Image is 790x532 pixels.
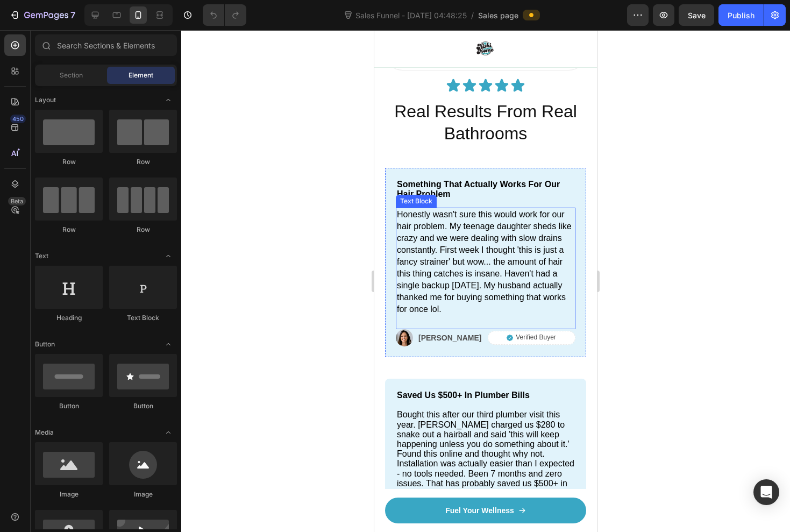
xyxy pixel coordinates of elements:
div: Text Block [109,313,177,323]
p: 7 [70,9,75,22]
span: Sales page [478,10,518,21]
div: Heading [35,313,103,323]
span: Section [60,70,83,80]
div: Undo/Redo [203,4,246,26]
div: Open Intercom Messenger [753,479,779,505]
div: Row [35,157,103,167]
input: Search Sections & Elements [35,34,177,56]
div: Button [35,401,103,411]
span: Toggle open [160,247,177,265]
div: Button [109,401,177,411]
button: 7 [4,4,80,26]
div: Beta [8,197,26,205]
span: / [471,10,474,21]
span: Element [129,70,153,80]
span: Toggle open [160,424,177,441]
span: Toggle open [160,91,177,109]
span: Text [35,251,48,261]
span: Sales Funnel - [DATE] 04:48:25 [353,10,469,21]
button: Publish [718,4,764,26]
iframe: Design area [374,30,597,532]
div: Image [35,490,103,499]
div: Row [109,157,177,167]
div: Publish [728,10,755,21]
div: Image [109,490,177,499]
span: Save [688,11,706,20]
button: Save [679,4,714,26]
div: 450 [10,115,26,123]
span: Toggle open [160,336,177,353]
span: Button [35,339,55,349]
span: Layout [35,95,56,105]
span: Media [35,428,54,437]
div: Row [109,225,177,235]
div: Row [35,225,103,235]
